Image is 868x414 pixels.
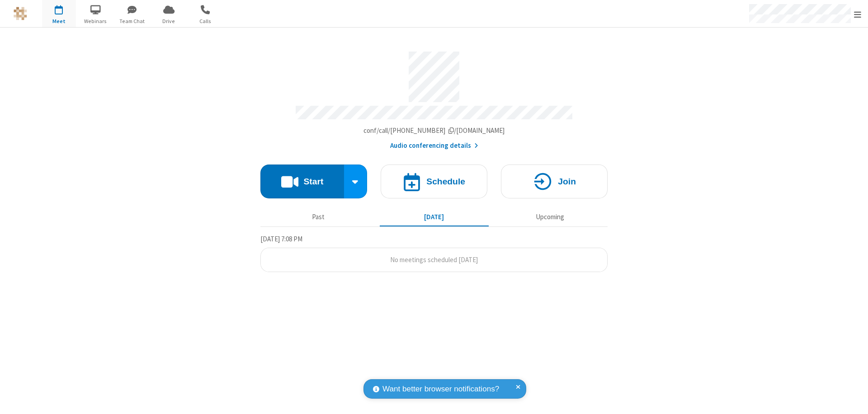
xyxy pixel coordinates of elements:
[495,208,604,226] button: Upcoming
[79,17,113,25] span: Webinars
[382,383,499,395] span: Want better browser notifications?
[260,165,344,198] button: Start
[115,17,149,25] span: Team Chat
[260,45,608,151] section: Account details
[14,7,27,20] img: QA Selenium DO NOT DELETE OR CHANGE
[363,126,505,136] button: Copy my meeting room linkCopy my meeting room link
[501,165,608,198] button: Join
[260,234,608,273] section: Today's Meetings
[303,177,323,186] h4: Start
[390,255,478,264] span: No meetings scheduled [DATE]
[558,177,576,186] h4: Join
[42,17,76,25] span: Meet
[264,208,373,226] button: Past
[152,17,186,25] span: Drive
[344,165,368,198] div: Start conference options
[381,165,487,198] button: Schedule
[189,17,222,25] span: Calls
[390,141,478,151] button: Audio conferencing details
[426,177,465,186] h4: Schedule
[380,208,489,226] button: [DATE]
[363,126,505,135] span: Copy my meeting room link
[260,235,302,243] span: [DATE] 7:08 PM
